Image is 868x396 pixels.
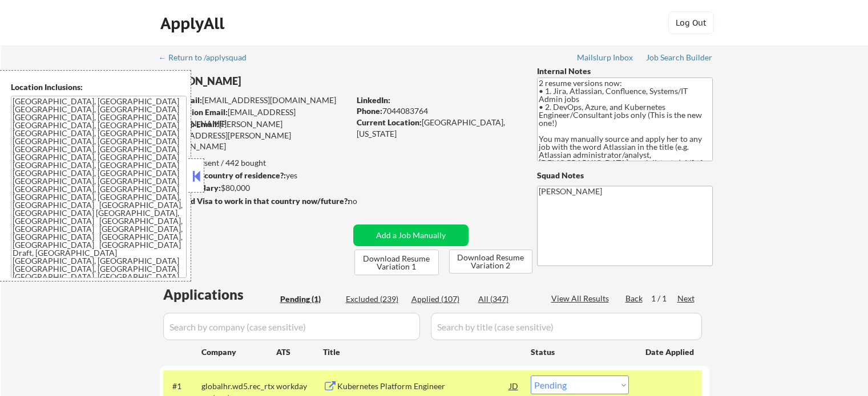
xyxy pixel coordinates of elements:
[508,375,520,396] div: JD
[577,53,634,64] a: Mailslurp Inbox
[357,117,518,139] div: [GEOGRAPHIC_DATA], [US_STATE]
[449,250,532,273] button: Download Resume Variation 2
[159,157,349,169] div: 344 sent / 442 bought
[280,293,337,305] div: Pending (1)
[346,293,403,305] div: Excluded (239)
[551,293,612,304] div: View All Results
[160,95,349,106] div: [EMAIL_ADDRESS][DOMAIN_NAME]
[431,313,702,340] input: Search by title (case sensitive)
[337,381,510,392] div: Kubernetes Platform Engineer
[160,107,349,129] div: [EMAIL_ADDRESS][DOMAIN_NAME]
[159,182,349,194] div: $80,000
[531,341,629,362] div: Status
[677,293,696,304] div: Next
[353,224,469,246] button: Add a Job Manually
[577,54,634,62] div: Mailslurp Inbox
[668,11,714,34] button: Log Out
[411,293,469,305] div: Applied (107)
[357,106,382,116] strong: Phone:
[276,346,323,358] div: ATS
[537,66,713,77] div: Internal Notes
[11,81,187,93] div: Location Inclusions:
[323,346,520,358] div: Title
[646,53,713,64] a: Job Search Builder
[354,250,439,275] button: Download Resume Variation 1
[163,313,420,340] input: Search by company (case sensitive)
[163,288,276,301] div: Applications
[645,346,696,358] div: Date Applied
[651,293,677,304] div: 1 / 1
[159,170,346,181] div: yes
[160,196,350,206] strong: Will need Visa to work in that country now/future?:
[159,53,257,64] a: ← Return to /applysquad
[478,293,535,305] div: All (347)
[160,14,228,33] div: ApplyAll
[201,346,276,358] div: Company
[159,54,257,62] div: ← Return to /applysquad
[357,117,422,127] strong: Current Location:
[348,195,381,207] div: no
[159,170,286,180] strong: Can work in country of residence?:
[357,105,518,117] div: 7044083764
[160,119,349,152] div: [PERSON_NAME][EMAIL_ADDRESS][PERSON_NAME][DOMAIN_NAME]
[357,95,390,105] strong: LinkedIn:
[646,54,713,62] div: Job Search Builder
[537,170,713,181] div: Squad Notes
[276,381,323,392] div: workday
[160,74,394,88] div: [PERSON_NAME]
[625,293,644,304] div: Back
[172,381,192,392] div: #1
